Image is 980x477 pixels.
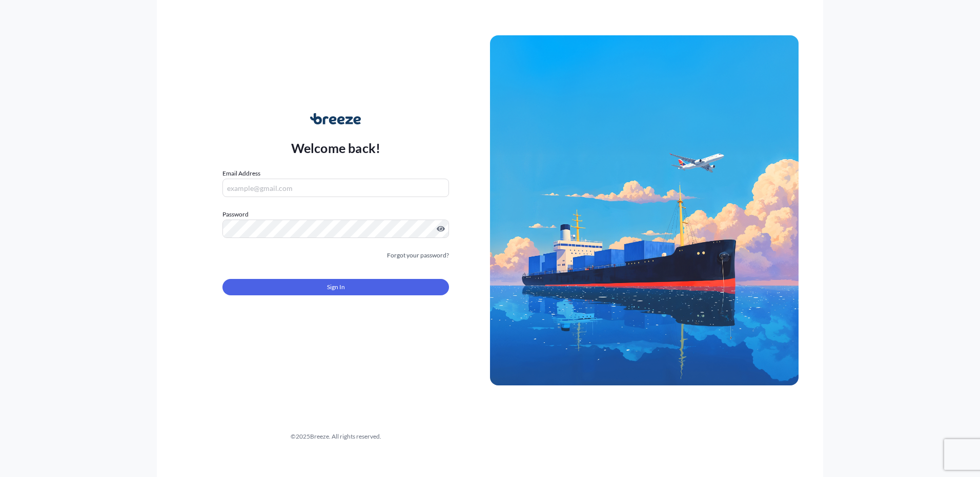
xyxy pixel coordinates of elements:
[291,140,381,156] p: Welcome back!
[327,282,345,292] span: Sign In
[222,279,449,295] button: Sign In
[490,35,799,385] img: Ship illustration
[437,225,445,233] button: Show password
[222,179,449,197] input: example@gmail.com
[181,431,490,442] div: © 2025 Breeze. All rights reserved.
[222,209,449,220] label: Password
[387,250,449,261] a: Forgot your password?
[222,168,260,179] label: Email Address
